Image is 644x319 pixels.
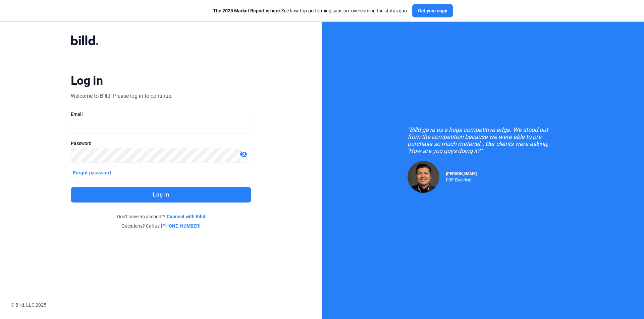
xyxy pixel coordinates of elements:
a: Connect with Billd [167,213,205,220]
div: Password [71,140,251,147]
mat-icon: visibility_off [239,150,248,158]
div: Don't have an account? [71,213,251,220]
div: See how top-performing subs are overcoming the status quo. [213,7,408,14]
div: "Billd gave us a huge competitive edge. We stood out from the competition because we were able to... [408,126,558,154]
div: Welcome to Billd! Please log in to continue. [71,92,172,100]
img: Raul Pacheco [408,161,439,193]
div: Log in [71,73,103,88]
button: Get your copy [412,4,453,17]
span: [PERSON_NAME] [446,171,477,176]
div: Questions? Call us [71,223,251,229]
div: Email [71,111,251,117]
span: The 2025 Market Report is here: [213,8,281,13]
button: Log in [71,187,251,203]
div: RDP Electrical [446,176,477,182]
button: Forgot password [71,169,113,176]
a: [PHONE_NUMBER] [161,223,201,229]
